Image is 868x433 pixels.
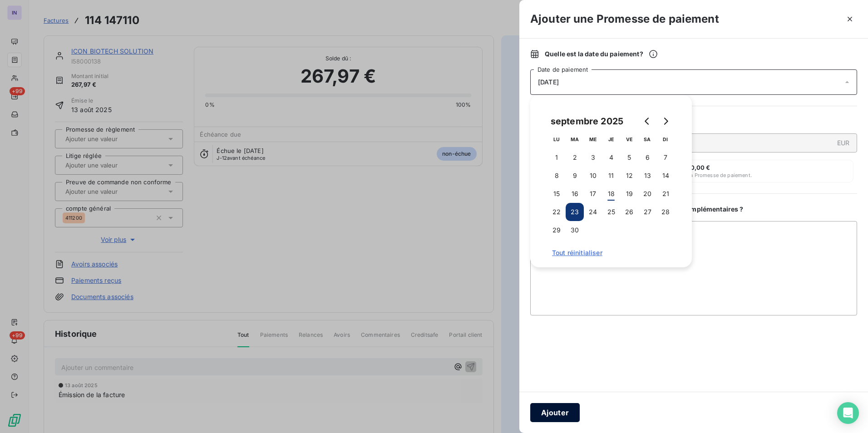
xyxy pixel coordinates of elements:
button: Go to previous month [638,112,656,130]
button: 25 [602,203,620,221]
th: mercredi [584,130,602,148]
button: Ajouter [530,403,580,422]
th: samedi [638,130,656,148]
button: Go to next month [656,112,675,130]
button: 13 [638,167,656,185]
button: 21 [656,185,675,203]
th: lundi [547,130,566,148]
th: vendredi [620,130,638,148]
th: mardi [566,130,584,148]
button: 26 [620,203,638,221]
button: 10 [584,167,602,185]
button: 22 [547,203,566,221]
th: dimanche [656,130,675,148]
div: septembre 2025 [547,114,626,128]
button: 30 [566,221,584,239]
span: Quelle est la date du paiement ? [545,49,658,59]
button: 27 [638,203,656,221]
span: [DATE] [538,79,559,86]
button: 28 [656,203,675,221]
button: 9 [566,167,584,185]
button: 8 [547,167,566,185]
button: 12 [620,167,638,185]
button: 14 [656,167,675,185]
th: jeudi [602,130,620,148]
div: Open Intercom Messenger [837,402,859,424]
h3: Ajouter une Promesse de paiement [530,11,719,27]
button: 11 [602,167,620,185]
button: 2 [566,148,584,167]
button: 6 [638,148,656,167]
button: 7 [656,148,675,167]
span: Tout réinitialiser [552,249,670,256]
button: 24 [584,203,602,221]
span: 0,00 € [690,164,710,171]
button: 23 [566,203,584,221]
button: 20 [638,185,656,203]
button: 15 [547,185,566,203]
button: 18 [602,185,620,203]
button: 19 [620,185,638,203]
button: 17 [584,185,602,203]
button: 4 [602,148,620,167]
button: 5 [620,148,638,167]
button: 29 [547,221,566,239]
button: 1 [547,148,566,167]
button: 3 [584,148,602,167]
button: 16 [566,185,584,203]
